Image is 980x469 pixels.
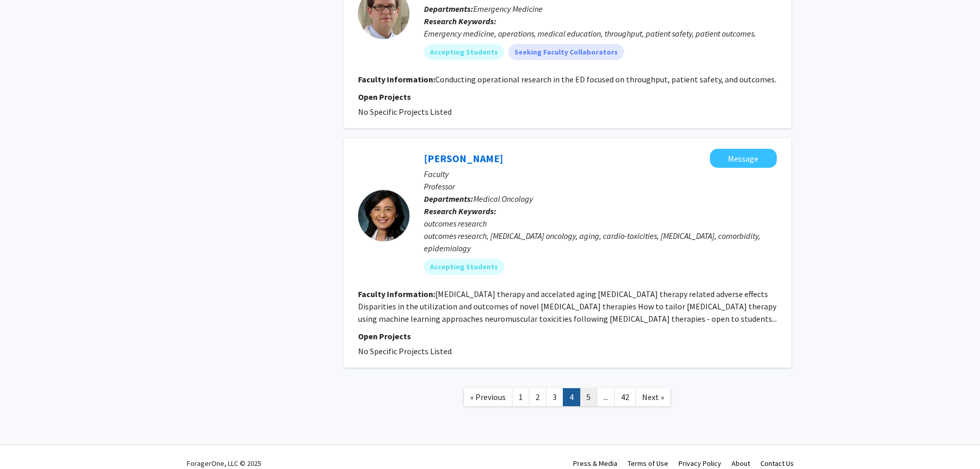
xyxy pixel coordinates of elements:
a: 42 [614,388,636,406]
fg-read-more: Conducting operational research in the ED focused on throughput, patient safety, and outcomes. [435,74,776,84]
mat-chip: Seeking Faculty Collaborators [508,44,624,60]
p: Open Projects [358,91,777,103]
fg-read-more: [MEDICAL_DATA] therapy and accelated aging [MEDICAL_DATA] therapy related adverse effects Dispari... [358,289,777,324]
b: Departments: [424,4,473,14]
a: 1 [512,388,529,406]
button: Message Grace Lu-Yao [710,149,777,168]
div: Emergency medicine, operations, medical education, throughput, patient safety, patient outcomes. [424,27,777,40]
iframe: Chat [8,423,44,461]
a: 3 [546,388,563,406]
mat-chip: Accepting Students [424,258,504,275]
a: 4 [563,388,580,406]
span: Emergency Medicine [473,4,543,14]
span: No Specific Projects Listed [358,107,452,117]
b: Research Keywords: [424,206,496,216]
span: No Specific Projects Listed [358,346,452,356]
span: ... [603,392,608,402]
p: Open Projects [358,330,777,342]
span: « Previous [470,392,506,402]
span: Next » [642,392,664,402]
a: Press & Media [573,459,617,468]
p: Professor [424,180,777,193]
b: Faculty Information: [358,74,435,84]
a: Privacy Policy [679,459,721,468]
a: Terms of Use [628,459,668,468]
a: About [732,459,750,468]
a: 5 [580,388,597,406]
a: [PERSON_NAME] [424,152,503,165]
b: Departments: [424,194,473,204]
div: outcomes research outcomes research, [MEDICAL_DATA] oncology, aging, cardio-toxicities, [MEDICAL_... [424,217,777,267]
p: Faculty [424,168,777,180]
b: Faculty Information: [358,289,435,299]
mat-chip: Accepting Students [424,44,504,60]
b: Research Keywords: [424,16,496,26]
a: Next [635,388,671,406]
a: 2 [529,388,546,406]
nav: Page navigation [344,378,791,420]
span: Medical Oncology [473,194,533,204]
a: Contact Us [760,459,794,468]
a: Previous [464,388,512,406]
